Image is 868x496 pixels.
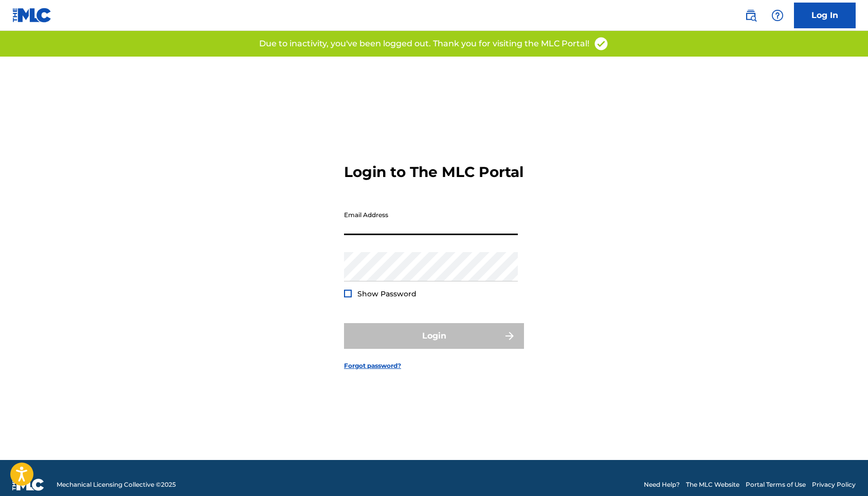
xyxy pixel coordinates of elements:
[57,480,176,489] span: Mechanical Licensing Collective © 2025
[771,9,784,22] img: help
[740,5,761,26] a: Public Search
[357,289,417,298] span: Show Password
[344,163,523,181] h3: Login to The MLC Portal
[817,447,868,496] iframe: Chat Widget
[644,480,680,489] a: Need Help?
[812,480,856,489] a: Privacy Policy
[344,361,401,370] a: Forgot password?
[12,8,52,23] img: MLC Logo
[593,36,609,51] img: access
[794,3,856,28] a: Log In
[686,480,739,489] a: The MLC Website
[746,480,806,489] a: Portal Terms of Use
[767,5,788,26] div: Help
[259,38,589,50] p: Due to inactivity, you've been logged out. Thank you for visiting the MLC Portal!
[745,9,757,22] img: search
[12,479,44,491] img: logo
